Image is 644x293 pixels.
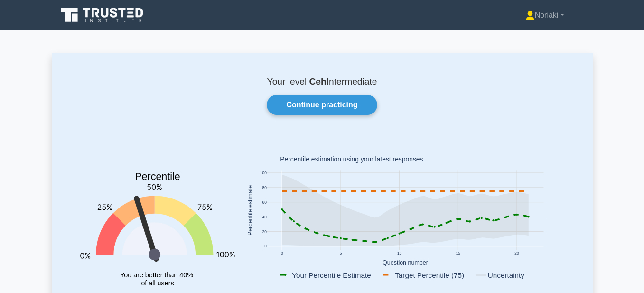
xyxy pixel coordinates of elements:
text: Percentile [135,171,180,182]
text: Percentile estimate [247,185,253,236]
tspan: of all users [141,280,174,287]
tspan: You are better than 40% [120,271,193,279]
text: 10 [397,251,402,255]
text: 0 [280,251,283,255]
text: Question number [383,259,428,266]
a: Continue practicing [267,95,377,115]
text: 40 [262,215,267,219]
text: 15 [456,251,460,255]
a: Noriaki [503,6,587,25]
text: 100 [260,170,266,175]
b: Ceh [309,76,327,86]
text: Percentile estimation using your latest responses [280,156,423,163]
text: 5 [339,251,342,255]
text: 80 [262,185,267,190]
text: 0 [264,244,267,249]
text: 60 [262,200,267,205]
text: 20 [514,251,519,255]
text: 20 [262,229,267,234]
p: Your level: Intermediate [75,76,570,87]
